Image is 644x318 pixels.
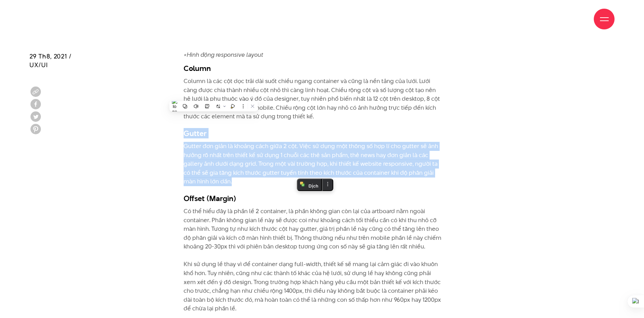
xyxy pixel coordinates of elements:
[184,142,443,186] p: Gutter đơn giản là khoảng cách giữa 2 cột. Việc sử dụng một thông số hợp lí cho gutter sẽ ảnh hưở...
[184,128,443,138] h3: Gutter
[184,207,443,313] p: Có thể hiểu đây là phần lề 2 container, là phần không gian còn lại của artboard nằm ngoài contain...
[184,63,443,73] h3: Column
[29,52,72,69] span: 29 Th8, 2021 / UX/UI
[184,51,263,59] em: *Hình động responsive layout
[184,193,443,203] h3: Offset (Margin)
[184,77,443,121] p: Column là các cột dọc trải dài suốt chiều ngang container và cũng là nền tảng của lưới. Lưới càng...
